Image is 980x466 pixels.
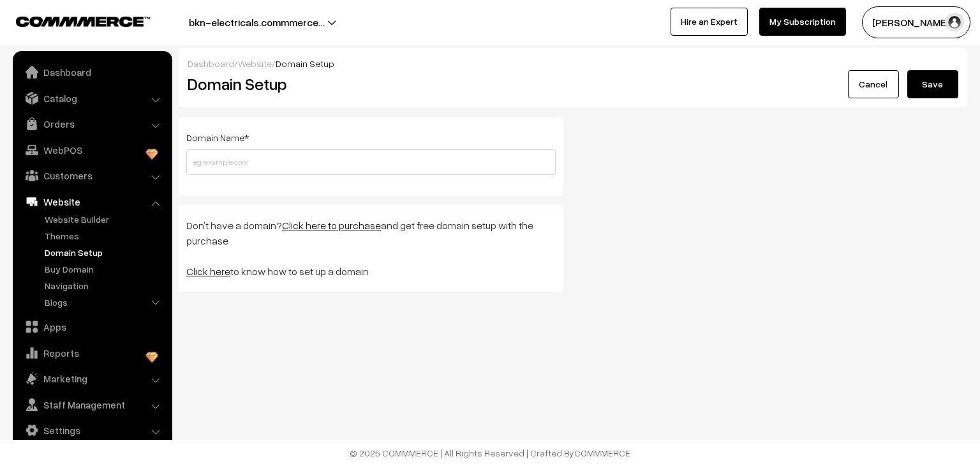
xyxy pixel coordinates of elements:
[16,13,128,28] a: COMMMERCE
[16,393,168,416] a: Staff Management
[41,262,168,276] a: Buy Domain
[945,13,964,32] img: user
[282,219,381,232] a: Click here to purchase
[759,8,846,36] a: My Subscription
[574,447,630,458] a: COMMMERCE
[16,61,168,84] a: Dashboard
[16,342,168,365] a: Reports
[186,131,249,144] label: Domain Name
[41,296,168,309] a: Blogs
[16,164,168,187] a: Customers
[188,57,958,70] div: / /
[276,58,334,69] span: Domain Setup
[186,149,556,175] input: eg. example.com
[16,315,168,338] a: Apps
[41,213,168,226] a: Website Builder
[671,8,748,36] a: Hire an Expert
[186,264,556,279] p: to know how to set up a domain
[186,265,230,278] a: Click here
[41,229,168,243] a: Themes
[41,279,168,292] a: Navigation
[41,246,168,259] a: Domain Setup
[16,17,150,26] img: COMMMERCE
[16,112,168,135] a: Orders
[16,367,168,390] a: Marketing
[16,190,168,213] a: Website
[238,58,272,69] a: Website
[16,87,168,110] a: Catalog
[188,58,234,69] a: Dashboard
[907,70,958,98] button: Save
[16,139,168,162] a: WebPOS
[186,218,556,248] p: Don’t have a domain? and get free domain setup with the purchase
[16,419,168,442] a: Settings
[848,70,899,98] a: Cancel
[144,6,369,38] button: bkn-electricals.commmerce…
[862,6,970,38] button: [PERSON_NAME]
[188,74,695,94] h2: Domain Setup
